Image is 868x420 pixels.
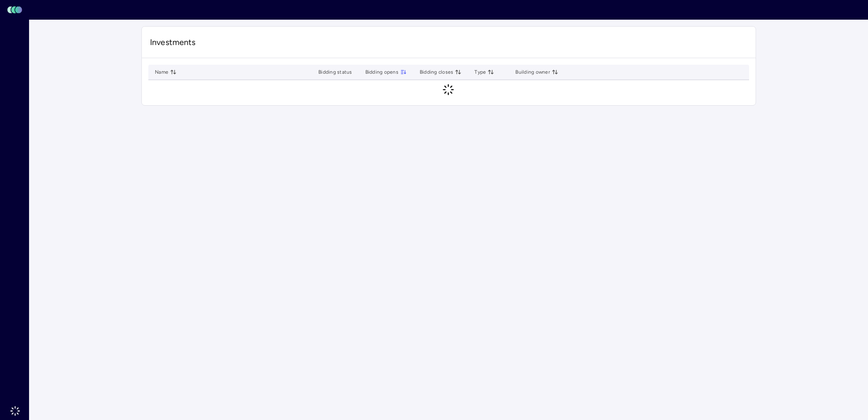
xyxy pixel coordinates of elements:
[170,69,177,75] button: toggle sorting
[552,69,558,75] button: toggle sorting
[488,69,494,75] button: toggle sorting
[474,68,494,76] span: Type
[318,68,352,76] span: Bidding status
[155,68,177,76] span: Name
[400,69,407,75] button: toggle sorting
[150,36,747,48] span: Investments
[515,68,558,76] span: Building owner
[365,68,407,76] span: Bidding opens
[455,69,461,75] button: toggle sorting
[420,68,462,76] span: Bidding closes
